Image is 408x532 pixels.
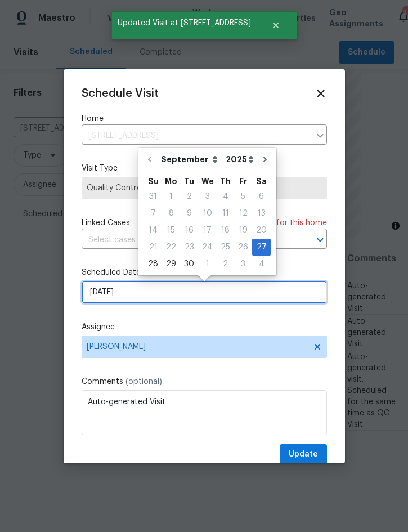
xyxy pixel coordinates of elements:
abbr: Saturday [256,177,267,185]
span: Quality Control [87,182,322,194]
div: 3 [198,189,217,204]
div: Wed Oct 01 2025 [198,256,217,272]
div: 7 [144,205,162,221]
div: 8 [162,205,180,221]
div: 11 [217,205,234,221]
div: Mon Sep 29 2025 [162,256,180,272]
div: Tue Sep 02 2025 [180,188,198,205]
div: 1 [162,189,180,204]
div: Mon Sep 08 2025 [162,205,180,222]
div: Sat Sep 06 2025 [252,188,271,205]
button: Go to previous month [141,148,158,171]
abbr: Monday [165,177,177,185]
div: 23 [180,239,198,255]
div: 4 [217,189,234,204]
div: 16 [180,222,198,238]
div: 1 [198,256,217,272]
div: 4 [252,256,271,272]
input: M/D/YYYY [82,281,327,303]
button: Go to next month [257,148,274,171]
span: [PERSON_NAME] [87,342,307,351]
span: Update [289,448,318,462]
div: Thu Sep 11 2025 [217,205,234,222]
abbr: Wednesday [201,177,214,185]
div: Sun Sep 21 2025 [144,239,162,256]
div: 25 [217,239,234,255]
div: 2 [217,256,234,272]
div: 30 [180,256,198,272]
button: Open [312,232,328,248]
div: Sat Oct 04 2025 [252,256,271,272]
button: Close [257,14,294,37]
div: Sat Sep 13 2025 [252,205,271,222]
div: Sat Sep 20 2025 [252,222,271,239]
span: (optional) [125,378,162,386]
div: 28 [144,256,162,272]
div: 13 [252,205,271,221]
textarea: Auto-generated Visit [82,390,327,435]
div: Tue Sep 16 2025 [180,222,198,239]
div: Sun Aug 31 2025 [144,188,162,205]
div: Thu Sep 25 2025 [217,239,234,256]
div: 18 [217,222,234,238]
abbr: Tuesday [184,177,194,185]
div: Fri Sep 05 2025 [234,188,252,205]
div: 21 [144,239,162,255]
div: Mon Sep 22 2025 [162,239,180,256]
div: 14 [144,222,162,238]
div: Fri Sep 12 2025 [234,205,252,222]
label: Home [82,113,327,124]
label: Scheduled Date [82,267,327,278]
div: Mon Sep 15 2025 [162,222,180,239]
div: Thu Sep 18 2025 [217,222,234,239]
div: 3 [234,256,252,272]
label: Comments [82,376,327,387]
div: Wed Sep 17 2025 [198,222,217,239]
label: Visit Type [82,163,327,174]
abbr: Sunday [148,177,159,185]
div: Sat Sep 27 2025 [252,239,271,256]
div: Fri Sep 19 2025 [234,222,252,239]
div: 26 [234,239,252,255]
div: 9 [180,205,198,221]
div: Sun Sep 07 2025 [144,205,162,222]
div: 10 [198,205,217,221]
div: 2 [180,189,198,204]
button: Update [280,444,327,465]
abbr: Friday [239,177,247,185]
select: Month [158,151,223,168]
div: Tue Sep 30 2025 [180,256,198,272]
div: Mon Sep 01 2025 [162,188,180,205]
div: 15 [162,222,180,238]
div: Thu Oct 02 2025 [217,256,234,272]
div: 31 [144,189,162,204]
div: Sun Sep 14 2025 [144,222,162,239]
div: Sun Sep 28 2025 [144,256,162,272]
div: Fri Sep 26 2025 [234,239,252,256]
div: 5 [234,189,252,204]
span: Close [315,87,327,100]
div: 24 [198,239,217,255]
div: 27 [252,239,271,255]
div: 12 [234,205,252,221]
div: Tue Sep 23 2025 [180,239,198,256]
abbr: Thursday [220,177,231,185]
select: Year [223,151,257,168]
div: Wed Sep 03 2025 [198,188,217,205]
span: Updated Visit at [STREET_ADDRESS] [111,11,257,35]
div: Wed Sep 10 2025 [198,205,217,222]
div: Tue Sep 09 2025 [180,205,198,222]
input: Select cases [82,231,295,249]
span: Schedule Visit [82,88,159,99]
input: Enter in an address [82,127,310,145]
div: 29 [162,256,180,272]
div: Wed Sep 24 2025 [198,239,217,256]
div: 20 [252,222,271,238]
div: Thu Sep 04 2025 [217,188,234,205]
div: 22 [162,239,180,255]
div: Fri Oct 03 2025 [234,256,252,272]
div: 6 [252,189,271,204]
div: 17 [198,222,217,238]
div: 19 [234,222,252,238]
span: Linked Cases [82,217,130,229]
